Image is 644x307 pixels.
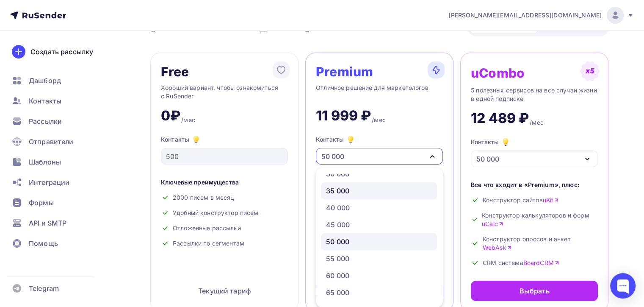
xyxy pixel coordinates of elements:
span: Рассылки [29,116,62,126]
div: 60 000 [326,271,349,281]
a: Рассылки [7,113,108,130]
div: uCombo [471,66,525,80]
div: Отличное решение для маркетологов [316,84,443,100]
div: Удобный конструктор писем [161,209,288,217]
div: Все что входит в «Premium», плюс: [471,181,598,189]
div: 35 000 [326,186,349,196]
a: Формы [7,194,108,211]
div: 45 000 [326,220,350,230]
a: Отправители [7,133,108,150]
div: Ключевые преимущества [161,178,288,187]
div: 55 000 [326,254,349,264]
div: Выбрать [520,286,550,296]
span: API и SMTP [29,218,66,228]
span: Дашборд [29,75,61,86]
a: [PERSON_NAME][EMAIL_ADDRESS][DOMAIN_NAME] [448,7,634,24]
div: /мес [530,118,544,127]
a: Дашборд [7,72,108,89]
div: Контакты [316,134,356,145]
a: Шаблоны [7,153,108,170]
span: Контакты [29,96,61,106]
div: Контакты [471,137,511,147]
a: Контакты [7,92,108,109]
div: 2000 писем в месяц [161,193,288,202]
div: 11 999 ₽ [316,107,371,124]
span: Интеграции [29,177,69,187]
div: 5 полезных сервисов на все случаи жизни в одной подписке [471,86,598,103]
button: Контакты 50 000 [471,137,598,167]
div: Premium [316,65,373,78]
a: uCalc [482,220,503,228]
a: uKit [543,196,559,204]
div: Free [161,65,189,78]
span: CRM система [483,259,559,267]
div: 12 489 ₽ [471,110,529,127]
span: Формы [29,198,54,208]
div: 40 000 [326,203,350,213]
div: Хороший вариант, чтобы ознакомиться с RuSender [161,84,288,100]
div: /мес [372,116,386,124]
span: Telegram [29,283,59,293]
div: 50 000 [476,154,499,164]
span: Шаблоны [29,157,61,167]
div: Контакты [161,134,288,145]
div: 50 000 [321,151,344,162]
span: Отправители [29,137,74,147]
div: 65 000 [326,287,349,298]
div: Создать рассылку [30,47,93,57]
div: 50 000 [326,237,349,247]
div: Отложенные рассылки [161,224,288,232]
span: Помощь [29,238,58,248]
span: Конструктор калькуляторов и форм [482,211,598,228]
div: /мес [181,116,195,124]
span: [PERSON_NAME][EMAIL_ADDRESS][DOMAIN_NAME] [448,11,602,20]
div: 0₽ [161,107,180,124]
div: Текущий тариф [161,281,288,301]
span: Конструктор сайтов [483,196,559,204]
a: WebAsk [483,243,512,252]
a: BoardCRM [523,259,559,267]
button: Контакты 50 000 [316,134,443,165]
span: Конструктор опросов и анкет [483,235,598,252]
div: Рассылки по сегментам [161,239,288,248]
